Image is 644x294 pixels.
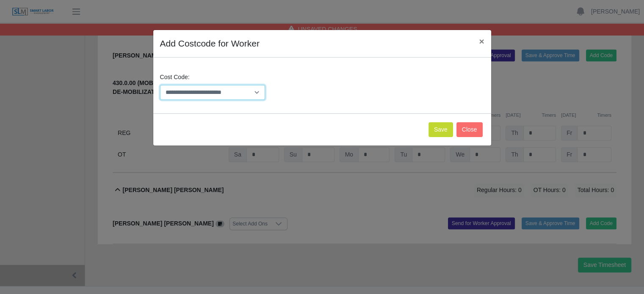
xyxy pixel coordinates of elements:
[160,73,190,82] label: Cost Code:
[428,122,453,137] button: Save
[472,30,491,52] button: Close
[479,36,484,46] span: ×
[160,37,260,50] h4: Add Costcode for Worker
[456,122,483,137] button: Close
